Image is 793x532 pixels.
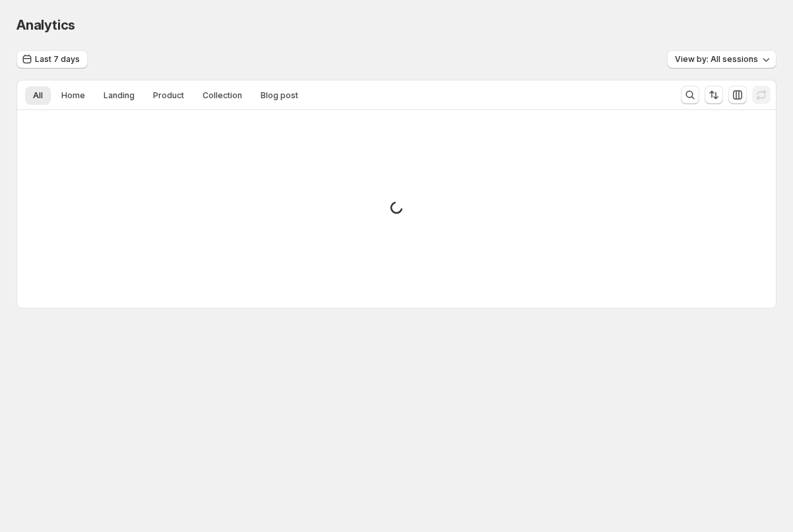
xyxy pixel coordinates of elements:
[705,86,723,104] button: Sort the results
[16,17,75,33] span: Analytics
[16,50,88,69] button: Last 7 days
[681,86,699,104] button: Search and filter results
[104,90,135,101] span: Landing
[153,90,184,101] span: Product
[61,90,85,101] span: Home
[33,90,43,101] span: All
[203,90,242,101] span: Collection
[675,54,758,65] span: View by: All sessions
[35,54,80,65] span: Last 7 days
[667,50,777,69] button: View by: All sessions
[261,90,298,101] span: Blog post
